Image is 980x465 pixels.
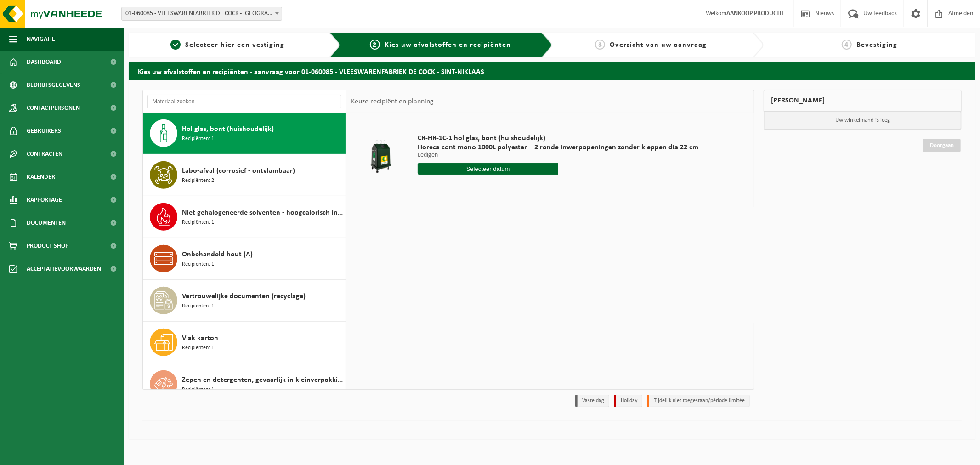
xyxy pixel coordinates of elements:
[418,143,698,152] span: Horeca cont mono 1000L polyester – 2 ronde inwerpopeningen zonder kleppen dia 22 cm
[185,41,284,49] span: Selecteer hier een vestiging
[182,260,214,269] span: Recipiënten: 1
[143,154,346,196] button: Labo-afval (corrosief - ontvlambaar) Recipiënten: 2
[27,74,80,96] span: Bedrijfsgegevens
[595,40,605,50] span: 3
[182,124,274,135] span: Hol glas, bont (huishoudelijk)
[182,374,343,386] span: Zepen en detergenten, gevaarlijk in kleinverpakking
[143,322,346,363] button: Vlak karton Recipiënten: 1
[170,40,181,50] span: 1
[182,386,214,394] span: Recipiënten: 1
[121,7,282,21] span: 01-060085 - VLEESWARENFABRIEK DE COCK - SINT-NIKLAAS
[143,113,346,154] button: Hol glas, bont (huishoudelijk) Recipiënten: 1
[182,135,214,143] span: Recipiënten: 1
[27,28,55,51] span: Navigatie
[27,51,61,74] span: Dashboard
[842,40,852,50] span: 4
[143,363,346,405] button: Zepen en detergenten, gevaarlijk in kleinverpakking Recipiënten: 1
[385,41,511,49] span: Kies uw afvalstoffen en recipiënten
[27,188,62,211] span: Rapportage
[418,152,698,159] p: Ledigen
[575,395,609,407] li: Vaste dag
[27,119,61,142] span: Gebruikers
[27,257,101,280] span: Acceptatievoorwaarden
[182,291,306,302] span: Vertrouwelijke documenten (recyclage)
[346,90,438,113] div: Keuze recipiënt en planning
[147,95,341,108] input: Materiaal zoeken
[182,344,214,352] span: Recipiënten: 1
[647,395,750,407] li: Tijdelijk niet toegestaan/période limitée
[370,40,380,50] span: 2
[856,41,897,49] span: Bevestiging
[27,96,80,119] span: Contactpersonen
[122,7,282,20] span: 01-060085 - VLEESWARENFABRIEK DE COCK - SINT-NIKLAAS
[418,163,558,175] input: Selecteer datum
[27,165,55,188] span: Kalender
[182,165,295,176] span: Labo-afval (corrosief - ontvlambaar)
[27,234,68,257] span: Product Shop
[143,238,346,280] button: Onbehandeld hout (A) Recipiënten: 1
[923,139,961,152] a: Doorgaan
[726,10,785,17] strong: AANKOOP PRODUCTIE
[764,112,961,129] p: Uw winkelmand is leeg
[182,207,343,218] span: Niet gehalogeneerde solventen - hoogcalorisch in kleinverpakking
[27,142,62,165] span: Contracten
[143,280,346,322] button: Vertrouwelijke documenten (recyclage) Recipiënten: 1
[418,134,698,143] span: CR-HR-1C-1 hol glas, bont (huishoudelijk)
[133,40,322,51] a: 1Selecteer hier een vestiging
[182,302,214,311] span: Recipiënten: 1
[129,62,975,80] h2: Kies uw afvalstoffen en recipiënten - aanvraag voor 01-060085 - VLEESWARENFABRIEK DE COCK - SINT-...
[764,90,962,112] div: [PERSON_NAME]
[27,211,66,234] span: Documenten
[182,333,218,344] span: Vlak karton
[182,249,253,260] span: Onbehandeld hout (A)
[182,176,214,185] span: Recipiënten: 2
[610,41,707,49] span: Overzicht van uw aanvraag
[143,196,346,238] button: Niet gehalogeneerde solventen - hoogcalorisch in kleinverpakking Recipiënten: 1
[182,218,214,227] span: Recipiënten: 1
[614,395,642,407] li: Holiday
